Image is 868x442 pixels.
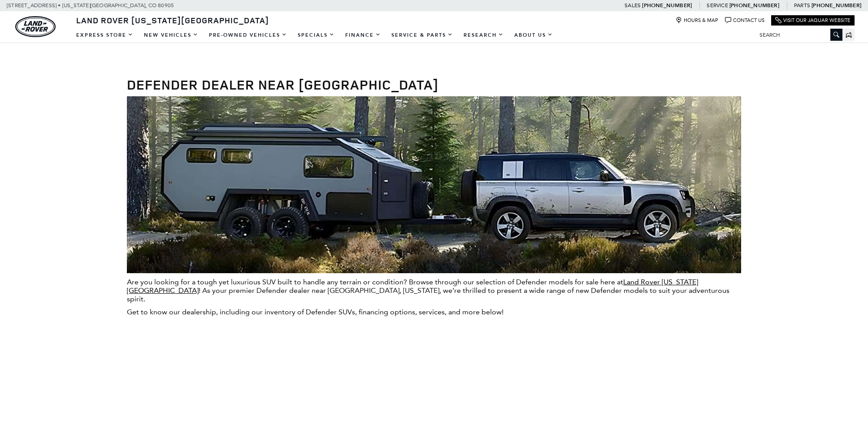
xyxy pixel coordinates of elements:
[458,27,509,43] a: Research
[127,278,698,295] a: Land Rover [US_STATE][GEOGRAPHIC_DATA]
[15,16,56,37] img: Land Rover
[71,27,139,43] a: EXPRESS STORE
[812,2,861,9] a: [PHONE_NUMBER]
[707,2,728,9] span: Service
[71,15,274,26] a: Land Rover [US_STATE][GEOGRAPHIC_DATA]
[139,27,204,43] a: New Vehicles
[340,27,386,43] a: Finance
[292,27,340,43] a: Specials
[127,96,741,273] img: Defender Dealer near Castle Rock CO
[15,16,56,37] a: land-rover
[71,27,558,43] nav: Main Navigation
[127,308,503,316] span: Get to know our dealership, including our inventory of Defender SUVs, financing options, services...
[204,27,292,43] a: Pre-Owned Vehicles
[509,27,558,43] a: About Us
[642,2,692,9] a: [PHONE_NUMBER]
[729,2,779,9] a: [PHONE_NUMBER]
[676,17,718,24] a: Hours & Map
[386,27,458,43] a: Service & Parts
[794,2,810,9] span: Parts
[725,17,764,24] a: Contact Us
[127,278,623,286] span: Are you looking for a tough yet luxurious SUV built to handle any terrain or condition? Browse th...
[7,2,174,9] a: [STREET_ADDRESS] • [US_STATE][GEOGRAPHIC_DATA], CO 80905
[76,15,269,26] span: Land Rover [US_STATE][GEOGRAPHIC_DATA]
[775,17,851,24] a: Visit Our Jaguar Website
[625,2,641,9] span: Sales
[127,77,741,92] h1: Defender Dealer near [GEOGRAPHIC_DATA]
[127,286,729,303] span: ! As your premier Defender dealer near [GEOGRAPHIC_DATA], [US_STATE], we’re thrilled to present a...
[753,30,842,40] input: Search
